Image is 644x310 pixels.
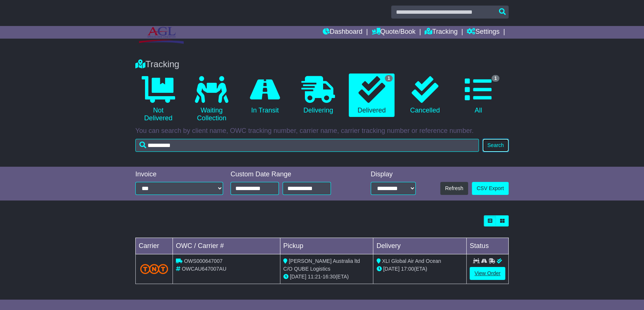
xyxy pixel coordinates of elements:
a: 1 Delivered [349,74,395,117]
a: Delivering [295,74,341,117]
a: CSV Export [472,182,509,195]
div: (ETA) [376,265,463,273]
span: [PERSON_NAME] Australia ltd C/O QUBE Logistics [283,258,360,272]
td: Pickup [280,238,373,254]
span: XLI Global Air And Ocean [382,258,441,264]
a: View Order [470,267,505,280]
a: Tracking [425,26,457,39]
td: Carrier [136,238,173,254]
a: Dashboard [323,26,363,39]
div: Custom Date Range [231,170,350,179]
p: You can search by client name, OWC tracking number, carrier name, carrier tracking number or refe... [135,127,509,135]
img: TNT_Domestic.png [140,264,168,274]
span: [DATE] [290,274,306,280]
td: Status [467,238,509,254]
span: OWCAU647007AU [182,266,226,272]
a: Waiting Collection [189,74,234,125]
div: Display [371,170,416,179]
span: [DATE] [383,266,399,272]
div: - (ETA) [283,273,370,281]
button: Search [483,139,509,152]
span: OWS000647007 [184,258,223,264]
a: Settings [467,26,499,39]
span: 17:00 [401,266,414,272]
a: In Transit [242,74,288,117]
a: Quote/Book [371,26,415,39]
a: 1 All [455,74,501,117]
td: OWC / Carrier # [173,238,280,254]
a: Not Delivered [135,74,181,125]
button: Refresh [440,182,468,195]
div: Tracking [132,59,512,70]
span: 16:30 [322,274,335,280]
td: Delivery [373,238,467,254]
a: Cancelled [402,74,448,117]
span: 1 [492,75,499,82]
span: 11:21 [308,274,321,280]
div: Invoice [135,170,223,179]
span: 1 [385,75,393,82]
